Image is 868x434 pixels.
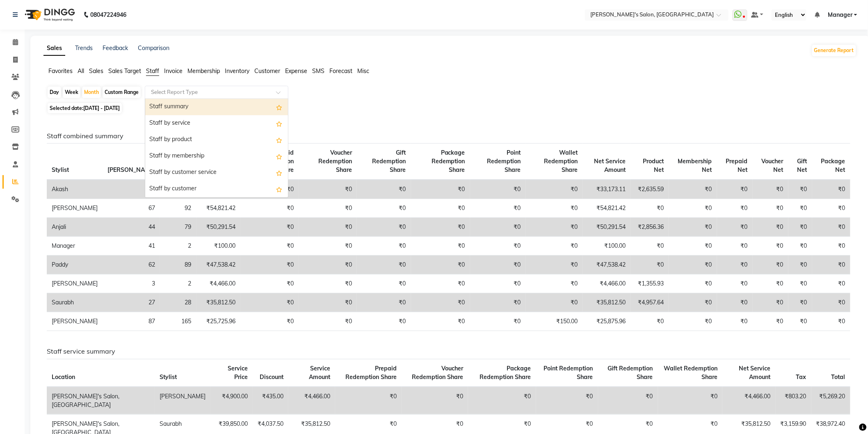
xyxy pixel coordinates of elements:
span: Add this report to Favorites List [276,184,282,194]
td: ₹25,875.96 [582,312,630,331]
td: 3 [103,274,160,293]
td: ₹0 [411,274,470,293]
td: ₹0 [299,274,357,293]
td: ₹2,856.36 [631,218,669,237]
td: ₹0 [357,274,411,293]
span: Manager [828,11,852,19]
td: ₹4,466.00 [288,387,335,415]
div: Month [82,87,101,98]
span: Product Net [643,158,664,174]
span: Favorites [48,67,73,75]
td: ₹0 [717,274,753,293]
td: ₹0 [669,180,717,199]
div: Staff by membership [145,148,288,164]
td: ₹0 [299,312,357,331]
td: ₹0 [753,293,788,312]
td: ₹0 [525,293,582,312]
td: ₹0 [299,218,357,237]
span: Service Amount [309,365,330,381]
td: ₹0 [240,218,299,237]
td: ₹0 [411,256,470,274]
td: ₹54,821.42 [582,199,630,218]
td: ₹0 [240,312,299,331]
span: Staff [146,67,159,75]
span: Add this report to Favorites List [276,102,282,112]
span: Voucher Redemption Share [412,365,463,381]
td: ₹0 [631,256,669,274]
td: ₹0 [240,199,299,218]
td: ₹0 [717,218,753,237]
td: ₹0 [357,293,411,312]
td: ₹0 [525,180,582,199]
td: ₹0 [536,387,598,415]
td: ₹0 [669,237,717,256]
button: Generate Report [812,45,856,56]
td: [PERSON_NAME] [155,387,210,415]
td: 87 [103,312,160,331]
span: Customer [254,67,280,75]
span: Add this report to Favorites List [276,135,282,145]
span: Sales [89,67,103,75]
td: ₹0 [717,293,753,312]
div: Staff summary [145,99,288,115]
span: Package Redemption Share [432,149,465,174]
a: Trends [75,44,93,52]
td: ₹0 [470,218,525,237]
td: ₹0 [470,180,525,199]
td: ₹0 [669,274,717,293]
td: ₹50,291.54 [196,218,240,237]
div: Staff by service [145,115,288,132]
td: ₹0 [402,387,468,415]
td: 2 [160,237,196,256]
span: Net Service Amount [594,158,626,174]
td: ₹0 [357,312,411,331]
td: ₹1,355.93 [631,274,669,293]
span: Service Price [228,365,248,381]
td: ₹150.00 [525,312,582,331]
td: ₹4,466.00 [582,274,630,293]
span: Wallet Redemption Share [664,365,717,381]
span: Sales Target [108,67,141,75]
td: ₹0 [812,199,850,218]
td: ₹0 [753,256,788,274]
td: ₹0 [669,293,717,312]
td: ₹0 [812,218,850,237]
span: Add this report to Favorites List [276,151,282,161]
td: ₹4,466.00 [722,387,776,415]
td: ₹0 [240,274,299,293]
td: 79 [160,218,196,237]
div: Day [48,87,61,98]
a: Comparison [138,44,169,52]
span: Misc [357,67,369,75]
td: ₹0 [812,237,850,256]
td: ₹0 [812,180,850,199]
td: ₹0 [411,199,470,218]
td: ₹0 [753,312,788,331]
td: Paddy [47,256,103,274]
span: Point Redemption Share [544,365,593,381]
td: 2 [160,274,196,293]
span: Point Redemption Share [487,149,521,174]
td: ₹0 [525,199,582,218]
td: ₹0 [788,237,812,256]
td: ₹0 [788,293,812,312]
td: ₹25,725.96 [196,312,240,331]
td: ₹0 [299,237,357,256]
h6: Staff service summary [47,347,850,355]
td: ₹5,269.20 [811,387,850,415]
td: 165 [160,312,196,331]
td: 27 [103,293,160,312]
td: ₹0 [470,312,525,331]
td: ₹0 [470,274,525,293]
td: ₹0 [470,199,525,218]
span: Gift Redemption Share [372,149,406,174]
td: ₹0 [812,312,850,331]
td: ₹0 [470,293,525,312]
td: ₹0 [411,312,470,331]
td: ₹35,812.50 [582,293,630,312]
td: 28 [160,293,196,312]
span: Total [831,373,845,381]
td: ₹0 [411,180,470,199]
td: ₹4,900.00 [210,387,253,415]
td: ₹0 [468,387,536,415]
